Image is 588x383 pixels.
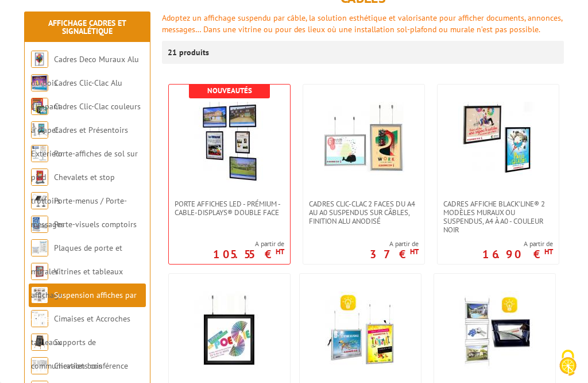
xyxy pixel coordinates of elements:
[309,200,419,225] span: Cadres Clic-Clac 2 faces du A4 au A0 suspendus sur câbles, finition alu anodisé
[455,291,535,371] img: Porte-affiches lumineux LED suspendus sur câbles, nombreux modèles et formats
[31,337,102,371] a: Supports de communication bois
[554,348,582,377] img: Cookies (fenêtre modale)
[48,18,126,36] a: Affichage Cadres et Signalétique
[438,200,559,234] a: Cadres affiche Black’Line® 2 modèles muraux ou suspendus, A4 à A0 - couleur noir
[31,148,138,182] a: Porte-affiches de sol sur pied
[175,200,284,217] span: Porte Affiches LED - Prémium - Cable-Displays® Double face
[54,361,128,371] a: Chevalets conférence
[189,102,270,182] img: Porte Affiches LED - Prémium - Cable-Displays® Double face
[458,102,539,182] img: Cadres affiche Black’Line® 2 modèles muraux ou suspendus, A4 à A0 - couleur noir
[303,200,424,225] a: Cadres Clic-Clac 2 faces du A4 au A0 suspendus sur câbles, finition alu anodisé
[31,196,127,229] a: Porte-menus / Porte-messages
[31,239,48,256] img: Plaques de porte et murales
[482,239,553,248] span: A partir de
[31,290,137,324] a: Suspension affiches par câbles
[213,251,284,258] p: 105.55 €
[31,51,48,68] img: Cadres Deco Muraux Alu ou Bois
[213,239,284,248] span: A partir de
[276,247,284,256] sup: HT
[169,200,290,217] a: Porte Affiches LED - Prémium - Cable-Displays® Double face
[370,251,419,258] p: 37 €
[320,291,401,371] img: Cadres clic-clac avec éclairage LED,2 Faces A4 au A0 finition Alu Anodisé
[410,247,419,256] sup: HT
[31,313,130,347] a: Cimaises et Accroches tableaux
[31,101,141,135] a: Cadres Clic-Clac couleurs à clapet
[544,247,553,256] sup: HT
[31,172,115,206] a: Chevalets et stop trottoirs
[324,102,404,182] img: Cadres Clic-Clac 2 faces du A4 au A0 suspendus sur câbles, finition alu anodisé
[482,251,553,258] p: 16.90 €
[31,125,128,159] a: Cadres et Présentoirs Extérieur
[168,41,211,64] p: 21 produits
[54,219,137,229] a: Porte-visuels comptoirs
[207,86,252,95] b: Nouveautés
[548,344,588,383] button: Cookies (fenêtre modale)
[31,266,123,300] a: Vitrines et tableaux affichage
[31,54,139,88] a: Cadres Deco Muraux Alu ou Bois
[370,239,419,248] span: A partir de
[31,243,122,277] a: Plaques de porte et murales
[31,78,122,112] a: Cadres Clic-Clac Alu Clippant
[443,200,553,234] span: Cadres affiche Black’Line® 2 modèles muraux ou suspendus, A4 à A0 - couleur noir
[189,291,270,371] img: Cadre Clic-Clac 2 faces 70x70 cm suspendu sur câbles finition noir
[162,13,562,35] font: Adoptez un affichage suspendu par câble, la solution esthétique et valorisante pour afficher docu...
